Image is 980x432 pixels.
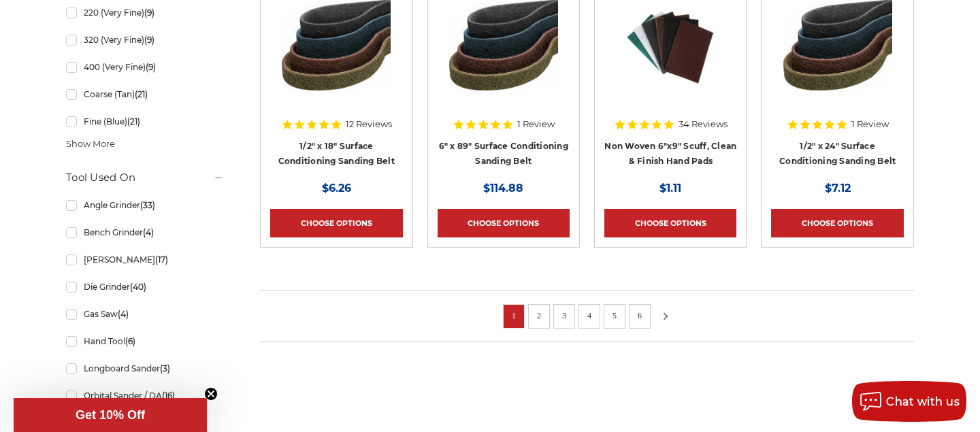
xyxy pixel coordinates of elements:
[825,182,851,195] span: $7.12
[483,182,523,195] span: $114.88
[66,356,224,380] a: Longboard Sander
[779,141,896,167] a: 1/2" x 24" Surface Conditioning Sanding Belt
[66,384,224,408] a: Orbital Sander / DA
[66,193,224,217] a: Angle Grinder
[517,120,555,129] span: 1 Review
[659,182,681,195] span: $1.11
[76,408,145,422] span: Get 10% Off
[583,308,596,323] a: 4
[66,110,224,133] a: Fine (Blue)
[886,395,960,408] span: Chat with us
[144,7,154,18] span: (9)
[608,308,621,323] a: 5
[66,220,224,244] a: Bench Grinder
[507,308,521,323] a: 1
[438,209,570,237] a: Choose Options
[155,254,168,265] span: (17)
[118,309,129,319] span: (4)
[557,308,571,323] a: 3
[14,398,207,432] div: Get 10% OffClose teaser
[66,329,224,353] a: Hand Tool
[604,141,736,167] a: Non Woven 6"x9" Scuff, Clean & Finish Hand Pads
[66,55,224,79] a: 400 (Very Fine)
[146,62,156,72] span: (9)
[160,363,170,373] span: (3)
[66,248,224,271] a: [PERSON_NAME]
[322,182,351,195] span: $6.26
[604,209,736,237] a: Choose Options
[346,120,392,129] span: 12 Reviews
[771,209,903,237] a: Choose Options
[66,82,224,106] a: Coarse (Tan)
[532,308,546,323] a: 2
[66,275,224,299] a: Die Grinder
[439,141,568,167] a: 6" x 89" Surface Conditioning Sanding Belt
[270,209,402,237] a: Choose Options
[66,137,115,151] span: Show More
[204,387,218,401] button: Close teaser
[135,89,148,99] span: (21)
[633,308,647,323] a: 6
[125,336,135,346] span: (6)
[851,120,889,129] span: 1 Review
[143,227,154,237] span: (4)
[852,381,966,422] button: Chat with us
[140,200,155,210] span: (33)
[162,391,175,401] span: (16)
[66,1,224,24] a: 220 (Very Fine)
[278,141,395,167] a: 1/2" x 18" Surface Conditioning Sanding Belt
[127,116,140,127] span: (21)
[130,282,146,292] span: (40)
[66,169,224,186] h5: Tool Used On
[66,302,224,326] a: Gas Saw
[679,120,728,129] span: 34 Reviews
[66,28,224,52] a: 320 (Very Fine)
[144,35,154,45] span: (9)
